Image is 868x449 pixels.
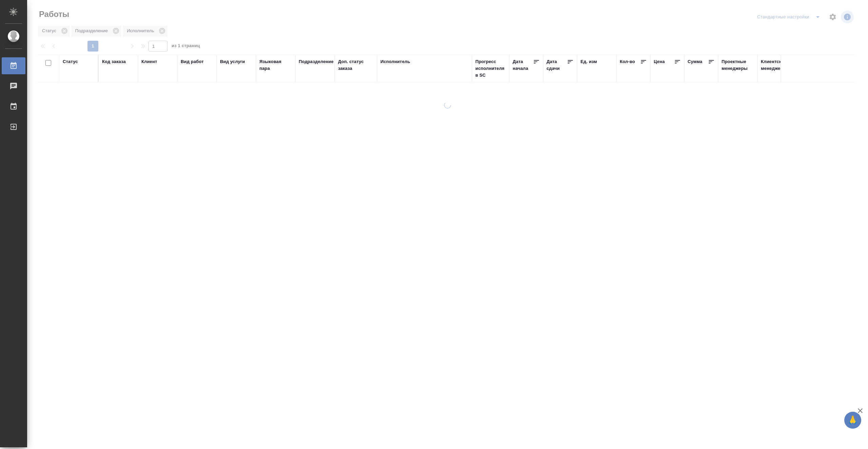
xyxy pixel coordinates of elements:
[380,58,410,65] div: Исполнитель
[299,58,334,65] div: Подразделение
[102,58,126,65] div: Код заказа
[580,58,597,65] div: Ед. изм
[620,58,635,65] div: Кол-во
[654,58,665,65] div: Цена
[141,58,157,65] div: Клиент
[688,58,702,65] div: Сумма
[547,58,567,72] div: Дата сдачи
[338,58,374,72] div: Доп. статус заказа
[181,58,204,65] div: Вид работ
[761,58,793,72] div: Клиентские менеджеры
[847,413,859,427] span: 🙏
[513,58,533,72] div: Дата начала
[475,58,506,79] div: Прогресс исполнителя в SC
[220,58,245,65] div: Вид услуги
[259,58,292,72] div: Языковая пара
[844,412,861,429] button: 🙏
[63,58,78,65] div: Статус
[722,58,754,72] div: Проектные менеджеры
